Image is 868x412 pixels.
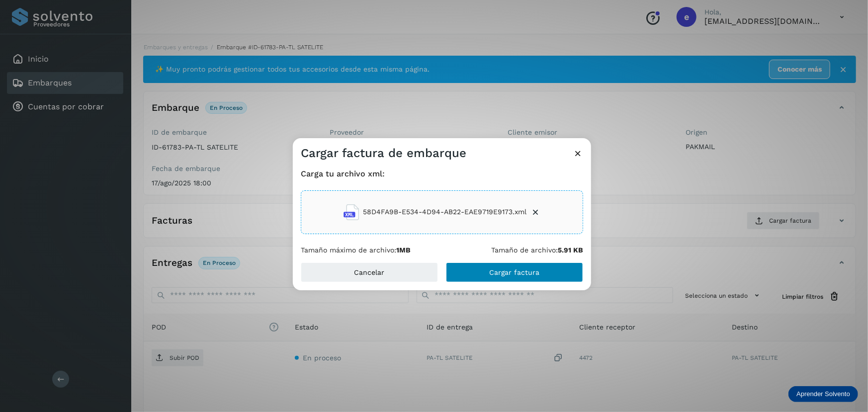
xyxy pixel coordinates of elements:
span: Cancelar [354,269,385,276]
p: Aprender Solvento [796,390,850,398]
p: Tamaño máximo de archivo: [301,246,411,254]
span: Cargar factura [490,269,540,276]
button: Cancelar [301,262,438,282]
button: Cargar factura [446,262,583,282]
h3: Cargar factura de embarque [301,146,466,161]
p: Tamaño de archivo: [491,246,583,254]
h4: Carga tu archivo xml: [301,169,583,178]
span: 58D4FA9B-E534-4D94-AB22-EAE9719E9173.xml [363,207,527,217]
div: Aprender Solvento [788,386,858,402]
b: 1MB [396,246,411,254]
b: 5.91 KB [558,246,583,254]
